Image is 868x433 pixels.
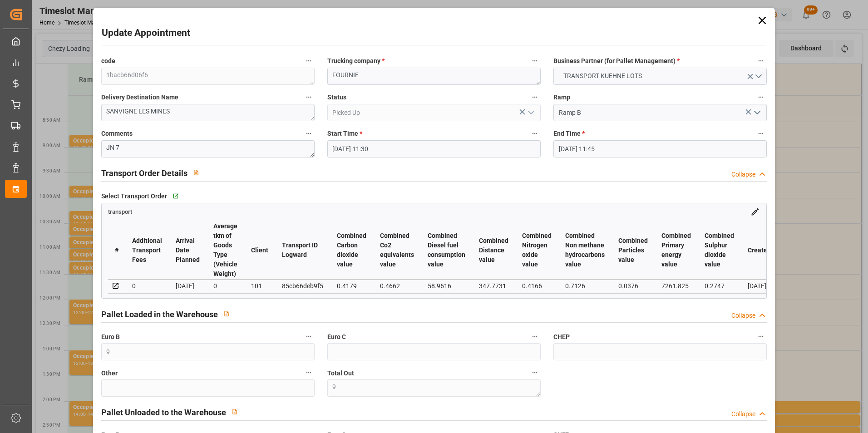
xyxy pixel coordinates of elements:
[125,221,169,280] th: Additional Transport Fees
[275,221,330,280] th: Transport ID Logward
[479,280,508,291] div: 347.7731
[330,221,373,280] th: Combined Carbon dioxide value
[102,26,190,40] h2: Update Appointment
[380,280,414,291] div: 0.4662
[101,192,167,201] span: Select Transport Order
[559,71,646,81] span: TRANSPORT KUEHNE LOTS
[618,280,648,291] div: 0.0376
[612,221,655,280] th: Combined Particles value
[251,280,268,291] div: 101
[529,128,541,139] button: Start Time *
[327,369,354,378] span: Total Out
[176,280,200,291] div: [DATE]
[755,330,767,342] button: CHEP
[327,379,541,397] textarea: 9
[731,311,755,320] div: Collapse
[244,221,275,280] th: Client
[373,221,421,280] th: Combined Co2 equivalents value
[108,208,132,215] span: transport
[529,55,541,67] button: Trucking company *
[101,56,115,66] span: code
[327,129,362,138] span: Start Time
[529,367,541,379] button: Total Out
[698,221,741,280] th: Combined Sulphur dioxide value
[187,164,205,181] button: View description
[529,91,541,103] button: Status
[741,221,799,280] th: Created At
[101,140,315,157] textarea: JN 7
[169,221,207,280] th: Arrival Date Planned
[529,330,541,342] button: Euro C
[282,280,323,291] div: 85cb66deb9f5
[655,221,698,280] th: Combined Primary energy value
[327,56,385,66] span: Trucking company
[522,280,552,291] div: 0.4166
[750,106,764,120] button: open menu
[327,332,346,342] span: Euro C
[101,68,315,85] textarea: 1bacb66d06f6
[524,106,538,120] button: open menu
[565,280,605,291] div: 0.7126
[303,128,315,139] button: Comments
[553,129,585,138] span: End Time
[303,330,315,342] button: Euro B
[421,221,472,280] th: Combined Diesel fuel consumption value
[755,91,767,103] button: Ramp
[303,91,315,103] button: Delivery Destination Name
[731,409,755,419] div: Collapse
[207,221,244,280] th: Average tkm of Goods Type (Vehicle Weight)
[101,167,187,179] h2: Transport Order Details
[428,280,465,291] div: 58.9616
[132,280,162,291] div: 0
[218,305,235,322] button: View description
[101,332,120,342] span: Euro B
[755,128,767,139] button: End Time *
[101,406,226,418] h2: Pallet Unloaded to the Warehouse
[108,221,125,280] th: #
[303,55,315,67] button: code
[337,280,366,291] div: 0.4179
[731,170,755,179] div: Collapse
[327,68,541,85] textarea: FOURNIE
[553,68,767,85] button: open menu
[553,140,767,157] input: DD-MM-YYYY HH:MM
[101,93,178,102] span: Delivery Destination Name
[108,207,132,215] a: transport
[303,367,315,379] button: Other
[705,280,734,291] div: 0.2747
[226,403,243,420] button: View description
[327,140,541,157] input: DD-MM-YYYY HH:MM
[472,221,515,280] th: Combined Distance value
[101,308,218,320] h2: Pallet Loaded in the Warehouse
[327,104,541,121] input: Type to search/select
[101,129,133,138] span: Comments
[327,93,346,102] span: Status
[101,104,315,121] textarea: SANVIGNE LES MINES
[553,104,767,121] input: Type to search/select
[755,55,767,67] button: Business Partner (for Pallet Management) *
[748,280,792,291] div: [DATE] 12:38:08
[558,221,612,280] th: Combined Non methane hydrocarbons value
[553,56,680,66] span: Business Partner (for Pallet Management)
[101,369,118,378] span: Other
[553,332,570,342] span: CHEP
[515,221,558,280] th: Combined Nitrogen oxide value
[553,93,570,102] span: Ramp
[661,280,691,291] div: 7261.825
[213,280,237,291] div: 0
